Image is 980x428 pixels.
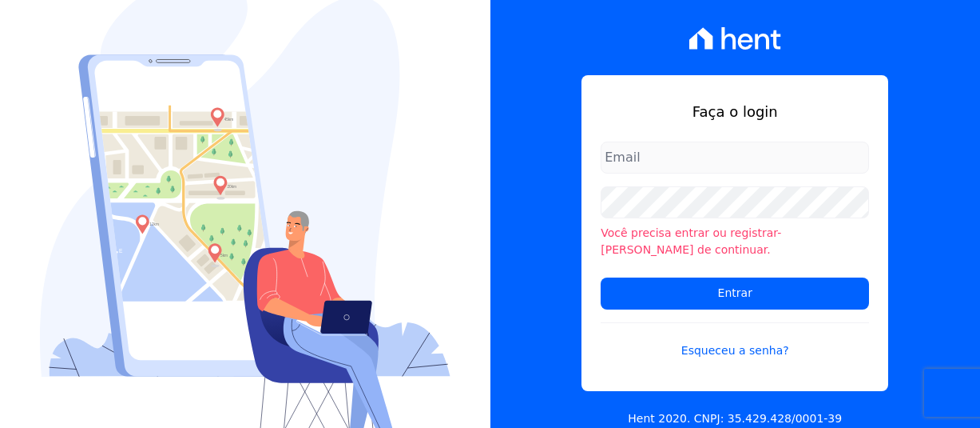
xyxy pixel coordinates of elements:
[628,410,842,427] p: Hent 2020. CNPJ: 35.429.428/0001-39
[601,225,869,258] li: Você precisa entrar ou registrar-[PERSON_NAME] de continuar.
[601,142,869,174] input: Email
[601,101,869,122] h1: Faça o login
[601,278,869,310] input: Entrar
[601,322,869,359] a: Esqueceu a senha?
